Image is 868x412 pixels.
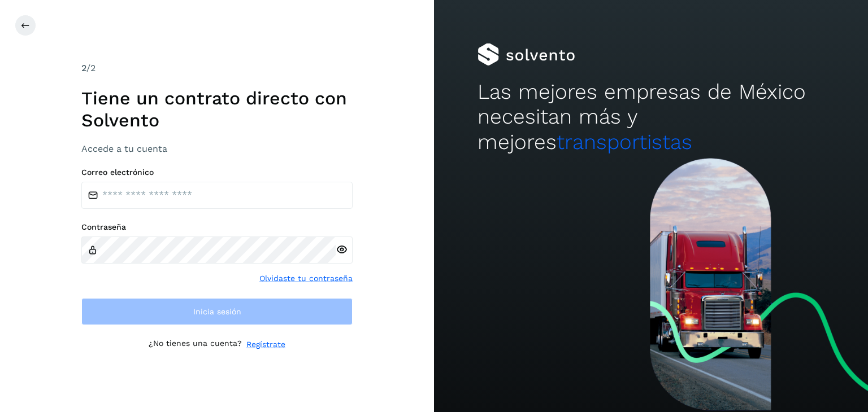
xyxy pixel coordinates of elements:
p: ¿No tienes una cuenta? [149,339,242,350]
div: /2 [81,62,353,75]
button: Inicia sesión [81,298,353,325]
span: Inicia sesión [193,308,241,315]
span: transportistas [557,130,692,154]
h2: Las mejores empresas de México necesitan más y mejores [478,80,824,155]
label: Contraseña [81,222,353,232]
h1: Tiene un contrato directo con Solvento [81,87,353,131]
h3: Accede a tu cuenta [81,143,353,154]
a: Olvidaste tu contraseña [259,273,353,284]
a: Regístrate [246,339,285,350]
label: Correo electrónico [81,168,353,177]
span: 2 [81,63,86,73]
